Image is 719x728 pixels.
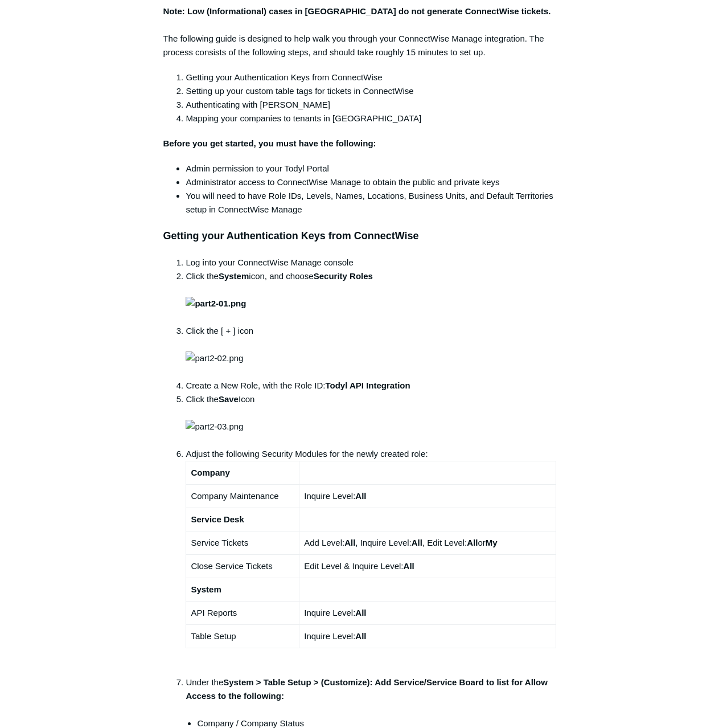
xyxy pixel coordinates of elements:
[186,392,556,447] li: Click the Icon
[355,608,366,617] strong: All
[326,381,410,390] strong: Todyl API Integration
[299,554,556,578] td: Edit Level & Inquire Level:
[186,531,299,554] td: Service Tickets
[344,538,355,547] strong: All
[163,32,556,59] div: The following guide is designed to help walk you through your ConnectWise Manage integration. The...
[186,351,243,365] img: part2-02.png
[186,447,556,676] li: Adjust the following Security Modules for the newly created role:
[467,538,478,547] strong: All
[186,269,556,324] li: Click the icon, and choose
[186,677,547,701] strong: System > Table Setup > (Customize): Add Service/Service Board to list for Allow Access to the fol...
[299,601,556,624] td: Inquire Level:
[186,420,243,433] img: part2-03.png
[186,84,556,98] li: Setting up your custom table tags for tickets in ConnectWise
[163,228,556,244] h3: Getting your Authentication Keys from ConnectWise
[186,624,299,648] td: Table Setup
[299,484,556,508] td: Inquire Level:
[186,189,556,216] li: You will need to have Role IDs, Levels, Names, Locations, Business Units, and Default Territories...
[186,324,556,379] li: Click the [ + ] icon
[219,271,249,281] strong: System
[355,631,366,641] strong: All
[299,531,556,554] td: Add Level: , Inquire Level: , Edit Level: or
[299,624,556,648] td: Inquire Level:
[219,394,239,404] strong: Save
[186,554,299,578] td: Close Service Tickets
[186,271,373,308] strong: Security Roles
[191,514,244,524] strong: Service Desk
[191,584,221,594] strong: System
[186,98,556,112] li: Authenticating with [PERSON_NAME]
[186,601,299,624] td: API Reports
[163,138,376,148] strong: Before you get started, you must have the following:
[186,175,556,189] li: Administrator access to ConnectWise Manage to obtain the public and private keys
[186,379,556,392] li: Create a New Role, with the Role ID:
[186,297,246,310] img: part2-01.png
[412,538,422,547] strong: All
[163,6,550,16] strong: Note: Low (Informational) cases in [GEOGRAPHIC_DATA] do not generate ConnectWise tickets.
[186,112,556,125] li: Mapping your companies to tenants in [GEOGRAPHIC_DATA]
[186,484,299,508] td: Company Maintenance
[186,256,556,269] li: Log into your ConnectWise Manage console
[186,71,556,84] li: Getting your Authentication Keys from ConnectWise
[355,491,366,501] strong: All
[191,468,229,477] strong: Company
[404,561,414,571] strong: All
[186,162,556,175] li: Admin permission to your Todyl Portal
[486,538,498,547] strong: My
